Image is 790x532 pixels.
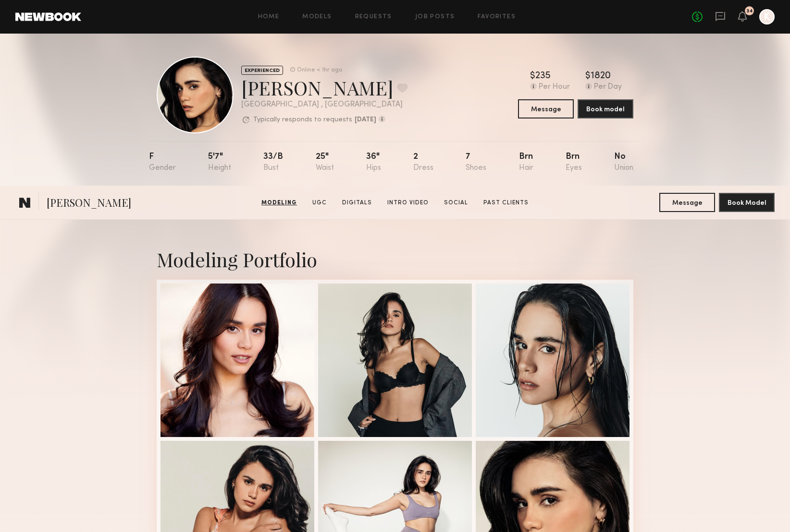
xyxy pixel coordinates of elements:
[566,153,582,172] div: Brn
[355,117,376,123] b: [DATE]
[258,199,301,207] a: Modeling
[258,14,280,20] a: Home
[578,99,633,118] button: Book model
[383,199,432,207] a: Intro Video
[413,153,433,172] div: 2
[466,153,486,172] div: 7
[309,199,331,207] a: UGC
[478,14,516,20] a: Favorites
[440,199,472,207] a: Social
[480,199,532,207] a: Past Clients
[208,153,231,172] div: 5'7"
[591,71,611,81] div: 1820
[253,117,352,123] p: Typically responds to requests
[263,153,283,172] div: 33/b
[614,153,633,172] div: No
[518,99,574,118] button: Message
[241,66,283,75] div: EXPERIENCED
[659,193,715,212] button: Message
[746,9,753,14] div: 34
[539,83,570,92] div: Per Hour
[585,71,591,81] div: $
[241,75,407,100] div: [PERSON_NAME]
[47,195,131,212] span: [PERSON_NAME]
[149,153,176,172] div: F
[719,198,775,206] a: Book Model
[316,153,334,172] div: 25"
[241,101,407,109] div: [GEOGRAPHIC_DATA] , [GEOGRAPHIC_DATA]
[594,83,622,92] div: Per Day
[366,153,381,172] div: 36"
[719,193,775,212] button: Book Model
[157,247,633,272] div: Modeling Portfolio
[297,67,342,73] div: Online < 1hr ago
[355,14,392,20] a: Requests
[415,14,455,20] a: Job Posts
[302,14,332,20] a: Models
[759,9,775,24] a: K
[519,153,533,172] div: Brn
[338,199,376,207] a: Digitals
[535,71,551,81] div: 235
[530,71,535,81] div: $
